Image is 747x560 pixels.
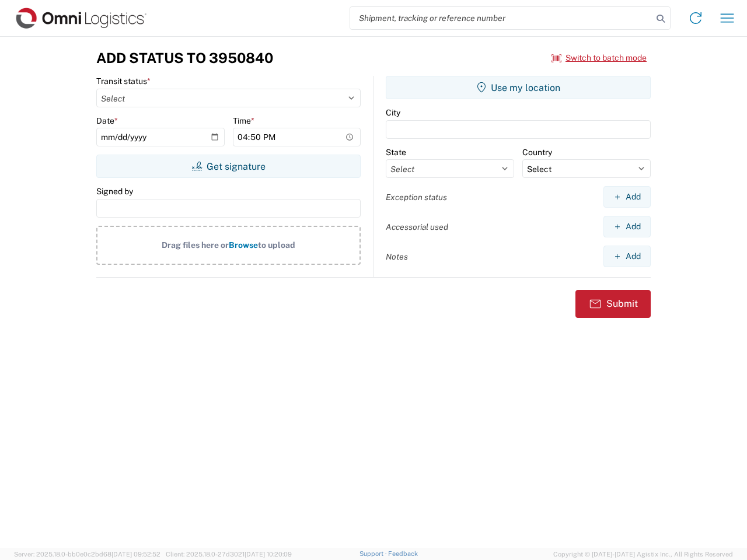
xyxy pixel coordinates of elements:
[388,550,418,557] a: Feedback
[386,251,408,262] label: Notes
[96,116,118,126] label: Date
[386,76,651,99] button: Use my location
[575,290,651,318] button: Submit
[603,216,651,237] button: Add
[258,240,295,250] span: to upload
[522,147,552,157] label: Country
[166,551,292,558] span: Client: 2025.18.0-27d3021
[96,155,361,178] button: Get signature
[162,240,229,250] span: Drag files here or
[553,549,733,559] span: Copyright © [DATE]-[DATE] Agistix Inc., All Rights Reserved
[386,107,400,118] label: City
[386,147,406,157] label: State
[96,76,151,86] label: Transit status
[551,48,647,68] button: Switch to batch mode
[111,551,160,558] span: [DATE] 09:52:52
[229,240,258,250] span: Browse
[245,551,292,558] span: [DATE] 10:20:09
[359,550,389,557] a: Support
[603,186,651,208] button: Add
[386,222,448,232] label: Accessorial used
[386,192,447,202] label: Exception status
[350,7,652,29] input: Shipment, tracking or reference number
[233,116,254,126] label: Time
[14,551,160,558] span: Server: 2025.18.0-bb0e0c2bd68
[96,50,273,66] h3: Add Status to 3950840
[603,246,651,267] button: Add
[96,186,133,197] label: Signed by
